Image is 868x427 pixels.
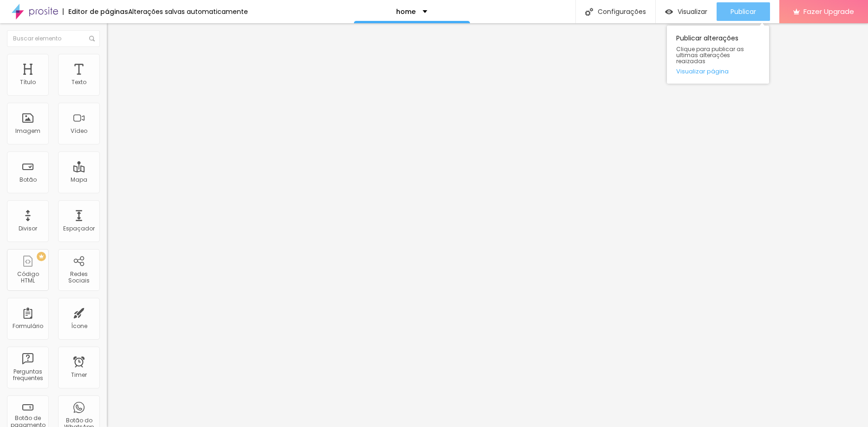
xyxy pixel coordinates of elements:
[89,36,95,41] img: Icone
[585,8,593,16] img: Icone
[107,23,868,427] iframe: Editor
[15,128,40,134] div: Imagem
[63,8,128,15] div: Editor de páginas
[676,68,760,74] a: Visualizar página
[803,7,854,15] span: Fazer Upgrade
[63,225,95,232] div: Espaçador
[19,225,37,232] div: Divisor
[7,30,100,47] input: Buscar elemento
[717,2,770,21] button: Publicar
[9,368,46,382] div: Perguntas frequentes
[72,79,86,85] div: Texto
[20,177,37,183] div: Botão
[71,177,87,183] div: Mapa
[678,8,707,15] span: Visualizar
[60,271,97,284] div: Redes Sociais
[665,8,673,16] img: view-1.svg
[71,372,87,378] div: Timer
[128,8,248,15] div: Alterações salvas automaticamente
[71,128,87,134] div: Vídeo
[71,323,87,329] div: Ícone
[13,323,43,329] div: Formulário
[9,271,46,284] div: Código HTML
[676,46,760,65] span: Clique para publicar as ultimas alterações reaizadas
[731,8,756,15] span: Publicar
[667,26,769,84] div: Publicar alterações
[396,8,416,15] p: home
[656,2,717,21] button: Visualizar
[20,79,36,85] div: Título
